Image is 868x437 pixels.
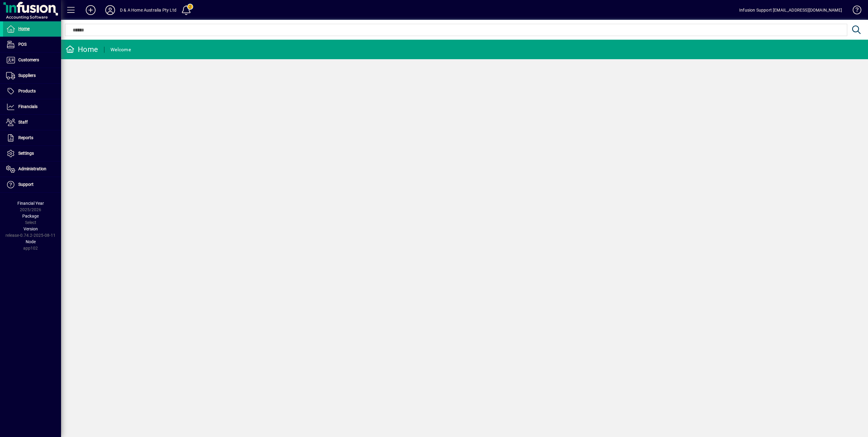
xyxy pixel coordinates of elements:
[18,26,30,31] span: Home
[18,42,27,47] span: POS
[18,104,38,109] span: Financials
[3,161,61,177] a: Administration
[3,68,61,83] a: Suppliers
[3,130,61,146] a: Reports
[17,201,44,206] span: Financial Year
[3,37,61,52] a: POS
[100,5,120,16] button: Profile
[66,45,98,54] div: Home
[18,73,36,78] span: Suppliers
[26,239,36,244] span: Node
[120,5,176,15] div: D & A Home Australia Pty Ltd
[3,99,61,114] a: Financials
[3,115,61,130] a: Staff
[3,177,61,192] a: Support
[18,182,34,187] span: Support
[18,57,39,62] span: Customers
[18,151,34,156] span: Settings
[22,214,39,218] span: Package
[18,135,33,140] span: Reports
[18,166,46,171] span: Administration
[3,146,61,161] a: Settings
[24,226,38,231] span: Version
[110,45,131,55] div: Welcome
[3,52,61,68] a: Customers
[3,84,61,99] a: Products
[18,120,28,125] span: Staff
[739,5,842,15] div: Infusion Support [EMAIL_ADDRESS][DOMAIN_NAME]
[81,5,100,16] button: Add
[18,88,36,93] span: Products
[848,1,860,21] a: Knowledge Base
